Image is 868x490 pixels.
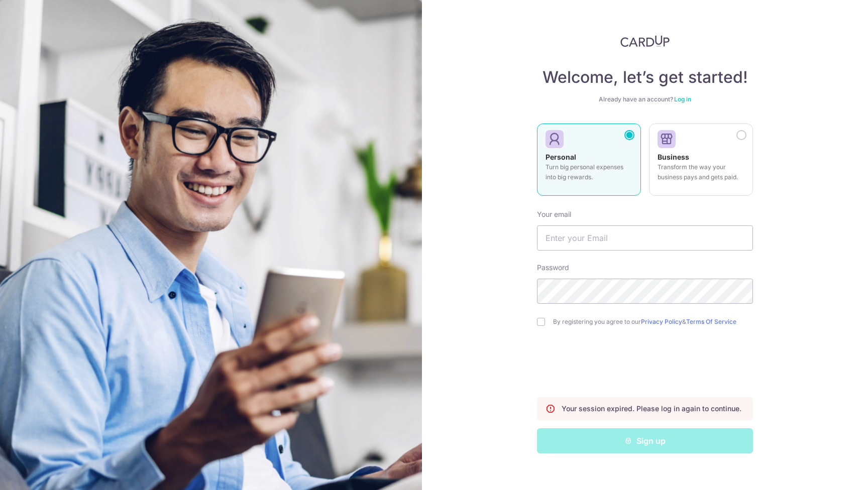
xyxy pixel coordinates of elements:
label: Password [537,263,569,273]
p: Your session expired. Please log in again to continue. [562,404,741,414]
div: Already have an account? [537,95,753,103]
label: Your email [537,209,571,219]
strong: Business [658,153,689,161]
a: Terms Of Service [686,318,736,325]
input: Enter your Email [537,225,753,251]
a: Personal Turn big personal expenses into big rewards. [537,124,641,202]
iframe: reCAPTCHA [569,346,721,385]
a: Business Transform the way your business pays and gets paid. [649,124,753,202]
p: Turn big personal expenses into big rewards. [546,162,632,182]
a: Log in [674,95,691,103]
h4: Welcome, let’s get started! [537,67,753,87]
label: By registering you agree to our & [553,318,753,326]
strong: Personal [546,153,576,161]
img: CardUp Logo [620,35,670,47]
p: Transform the way your business pays and gets paid. [658,162,744,182]
a: Privacy Policy [641,318,682,325]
